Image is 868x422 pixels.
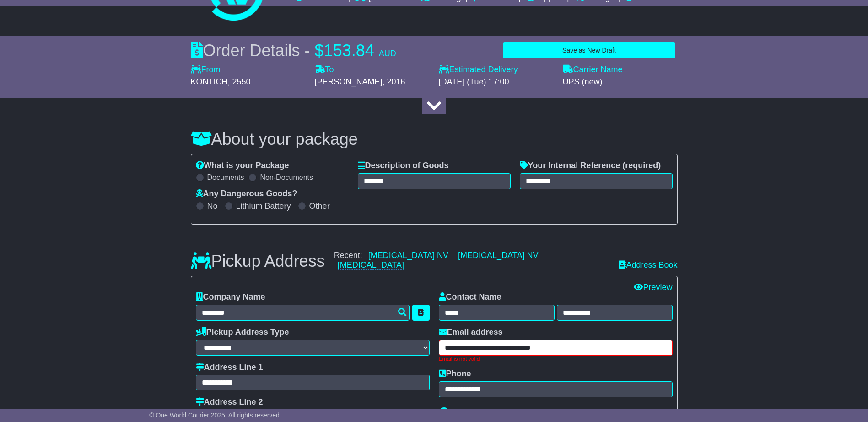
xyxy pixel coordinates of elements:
h3: About your package [191,130,678,148]
label: Company Name [196,292,265,302]
label: Non-Documents [260,173,313,182]
span: KONTICH [191,77,228,86]
label: Address Line 2 [196,397,263,407]
button: Save as New Draft [503,42,675,58]
span: , 2016 [383,77,405,86]
label: Your Internal Reference (required) [520,161,661,171]
label: Pickup Address Type [196,327,289,338]
span: Pickup Instructions [453,407,545,419]
h3: Pickup Address [191,252,325,270]
label: Lithium Battery [236,201,291,211]
div: Order Details - [191,41,396,60]
label: Description of Goods [358,161,449,171]
a: [MEDICAL_DATA] NV [458,251,538,260]
label: Address Line 1 [196,363,263,373]
a: Address Book [619,260,677,270]
div: Recent: [334,251,610,270]
label: Carrier Name [563,65,623,75]
a: [MEDICAL_DATA] [338,260,404,270]
label: From [191,65,221,75]
span: © One World Courier 2025. All rights reserved. [149,411,281,419]
label: What is your Package [196,161,289,171]
label: Any Dangerous Goods? [196,189,297,199]
label: Phone [439,369,471,379]
a: [MEDICAL_DATA] NV [368,251,448,260]
span: [PERSON_NAME] [315,77,383,86]
label: Email address [439,327,503,338]
label: To [315,65,334,75]
span: 153.84 [324,41,374,60]
span: AUD [379,49,396,58]
span: , 2550 [228,77,251,86]
label: Contact Name [439,292,501,302]
label: Other [309,201,330,211]
a: Preview [634,283,672,292]
div: UPS (new) [563,77,678,87]
span: $ [315,41,324,60]
div: Email is not valid [439,356,673,362]
label: No [207,201,218,211]
label: Documents [207,173,244,182]
label: Estimated Delivery [439,65,554,75]
div: [DATE] (Tue) 17:00 [439,77,554,87]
